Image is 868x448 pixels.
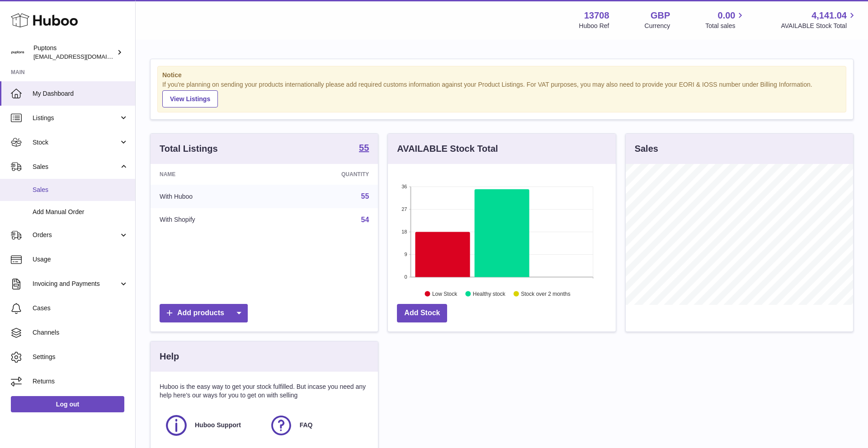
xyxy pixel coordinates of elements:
div: Huboo Ref [579,22,609,30]
span: Sales [33,186,128,194]
span: 0.00 [718,9,736,22]
td: With Shopify [151,208,273,232]
div: Currency [645,22,670,30]
img: hello@puptons.com [11,46,24,59]
a: Huboo Support [164,413,260,438]
span: Orders [33,231,119,239]
span: 4,141.04 [811,9,847,22]
td: With Huboo [151,185,273,208]
text: 18 [402,229,407,234]
h3: AVAILABLE Stock Total [397,143,498,155]
p: Huboo is the easy way to get your stock fulfilled. But incase you need any help here's our ways f... [160,383,369,400]
span: FAQ [300,421,313,429]
strong: Notice [162,71,841,79]
text: Stock over 2 months [521,290,571,297]
h3: Total Listings [160,143,218,155]
a: Add products [160,304,248,322]
div: Puptons [33,44,115,61]
text: Low Stock [432,290,458,297]
span: Cases [33,304,128,313]
a: 54 [361,216,369,224]
span: [EMAIL_ADDRESS][DOMAIN_NAME] [33,53,133,60]
a: 55 [361,192,369,200]
span: My Dashboard [33,89,128,98]
h3: Help [160,350,179,363]
a: Log out [11,396,124,412]
a: View Listings [162,90,218,107]
span: Stock [33,138,119,147]
a: 4,141.04 AVAILABLE Stock Total [781,9,857,30]
a: 0.00 Total sales [705,9,745,30]
span: Settings [33,353,128,361]
span: Add Manual Order [33,208,128,216]
span: Total sales [705,22,745,30]
span: Usage [33,255,128,264]
span: Channels [33,328,128,337]
a: FAQ [269,413,365,438]
span: Invoicing and Payments [33,280,119,288]
text: 0 [405,274,407,280]
h3: Sales [635,143,658,155]
text: Healthy stock [473,290,506,297]
span: Listings [33,114,119,122]
span: Huboo Support [195,421,241,429]
span: Sales [33,163,119,171]
strong: 13708 [584,9,609,22]
text: 9 [405,252,407,257]
text: 27 [402,206,407,212]
text: 36 [402,184,407,189]
a: 55 [359,143,369,154]
a: Add Stock [397,304,447,322]
strong: GBP [651,9,670,22]
strong: 55 [359,143,369,152]
span: Returns [33,377,128,386]
th: Quantity [273,164,378,185]
th: Name [151,164,273,185]
div: If you're planning on sending your products internationally please add required customs informati... [162,80,841,107]
span: AVAILABLE Stock Total [781,22,857,30]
